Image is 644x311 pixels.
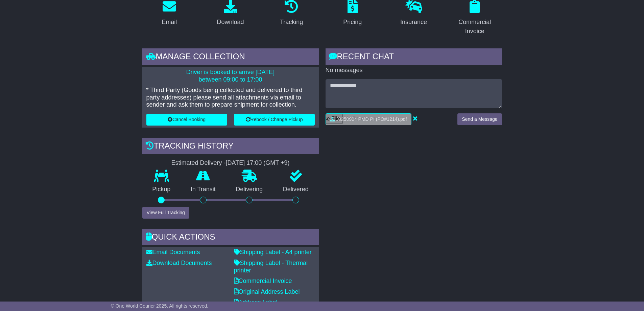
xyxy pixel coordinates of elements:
a: Shipping Label - A4 printer [234,249,312,256]
div: [DATE] 17:00 (GMT +9) [226,159,290,167]
a: Original Address Label [234,288,300,295]
button: Send a Message [457,113,502,125]
a: Download Documents [146,260,212,266]
p: * Third Party (Goods being collected and delivered to third party addresses) please send all atta... [146,87,315,109]
div: RECENT CHAT [326,48,502,67]
div: Tracking [280,18,303,27]
p: Delivered [273,186,319,193]
p: Driver is booked to arrive [DATE] between 09:00 to 17:00 [146,69,315,83]
a: Shipping Label - Thermal printer [234,260,308,274]
div: Insurance [400,18,427,27]
button: Rebook / Change Pickup [234,114,315,126]
div: Pricing [343,18,362,27]
div: Estimated Delivery - [142,159,319,167]
p: Delivering [226,186,273,193]
span: © One World Courier 2025. All rights reserved. [111,303,209,309]
button: View Full Tracking [142,207,189,219]
div: Tracking history [142,138,319,156]
div: Quick Actions [142,229,319,247]
div: Download [217,18,244,27]
div: Email [162,18,177,27]
a: Email Documents [146,249,200,256]
a: Commercial Invoice [234,277,292,284]
div: Commercial Invoice [452,18,498,36]
p: In Transit [181,186,226,193]
button: Cancel Booking [146,114,227,126]
p: No messages [326,67,502,74]
p: Pickup [142,186,181,193]
a: Address Label [234,299,278,306]
div: Manage collection [142,48,319,67]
